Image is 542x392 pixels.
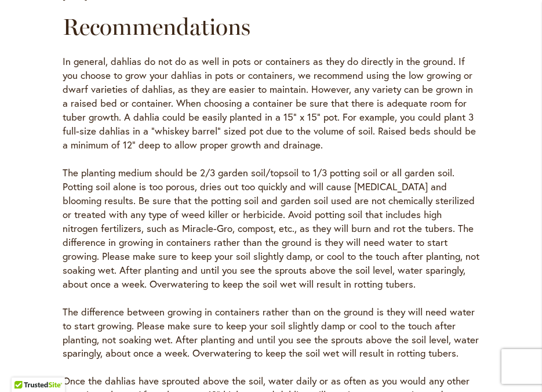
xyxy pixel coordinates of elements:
[63,55,479,152] p: In general, dahlias do not do as well in pots or containers as they do directly in the ground. If...
[63,13,479,41] h2: Recommendations
[63,305,479,361] p: The difference between growing in containers rather than on the ground is they will need water to...
[63,166,479,291] p: The planting medium should be 2/3 garden soil/topsoil to 1/3 potting soil or all garden soil. Pot...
